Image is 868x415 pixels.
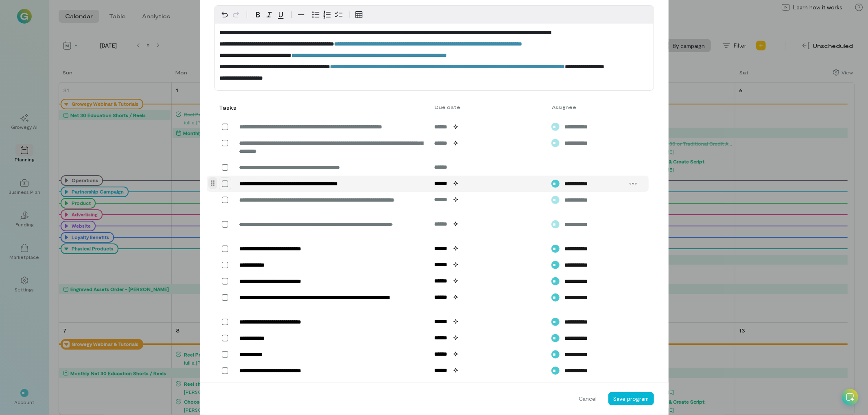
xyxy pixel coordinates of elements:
button: Undo Ctrl+Z [219,9,230,20]
span: Save program [613,395,649,402]
button: Underline [275,9,286,20]
div: toggle group [310,9,344,20]
button: Check list [333,9,344,20]
button: Bold [252,9,264,20]
span: Cancel [579,395,597,403]
button: Italic [264,9,275,20]
div: Tasks [219,104,235,112]
button: Numbered list [321,9,333,20]
button: Save program [608,392,654,405]
div: Due date [430,104,547,110]
div: Assignee [547,104,625,110]
div: editable markdown [215,24,654,90]
button: Bulleted list [310,9,321,20]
